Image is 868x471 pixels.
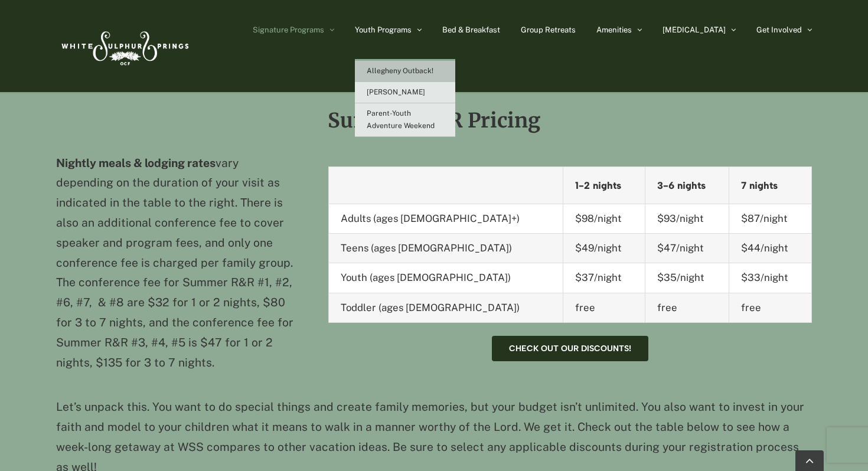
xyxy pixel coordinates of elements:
span: [MEDICAL_DATA] [663,26,726,34]
p: vary depending on the duration of your visit as indicated in the table to the right. There is als... [56,153,298,373]
td: free [563,293,645,322]
td: $44/night [729,233,812,263]
td: Toddler (ages [DEMOGRAPHIC_DATA]) [328,293,563,322]
td: $33/night [729,263,812,293]
img: White Sulphur Springs Logo [56,18,192,74]
a: Check out our discounts! [492,336,648,361]
strong: 1-2 nights [575,179,621,191]
td: $35/night [645,263,729,293]
span: Check out our discounts! [509,344,631,354]
span: Get Involved [756,26,802,34]
strong: Nightly meals & lodging rates [56,156,216,169]
td: $93/night [645,204,729,233]
td: $37/night [563,263,645,293]
span: Amenities [596,26,632,34]
a: Parent-Youth Adventure Weekend [355,103,455,137]
td: $49/night [563,233,645,263]
span: Youth Programs [355,26,412,34]
span: Bed & Breakfast [442,26,500,34]
a: Allegheny Outback! [355,61,455,82]
td: free [729,293,812,322]
td: $98/night [563,204,645,233]
span: Allegheny Outback! [367,67,433,75]
td: $47/night [645,233,729,263]
strong: 7 nights [741,179,778,191]
td: free [645,293,729,322]
strong: Summer R&R Pricing [328,108,540,133]
td: $87/night [729,204,812,233]
td: Youth (ages [DEMOGRAPHIC_DATA]) [328,263,563,293]
a: [PERSON_NAME] [355,82,455,103]
span: Parent-Youth Adventure Weekend [367,109,435,130]
td: Teens (ages [DEMOGRAPHIC_DATA]) [328,233,563,263]
span: [PERSON_NAME] [367,88,425,96]
span: Signature Programs [253,26,324,34]
td: Adults (ages [DEMOGRAPHIC_DATA]+) [328,204,563,233]
strong: 3-6 nights [657,179,706,191]
span: Group Retreats [521,26,576,34]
